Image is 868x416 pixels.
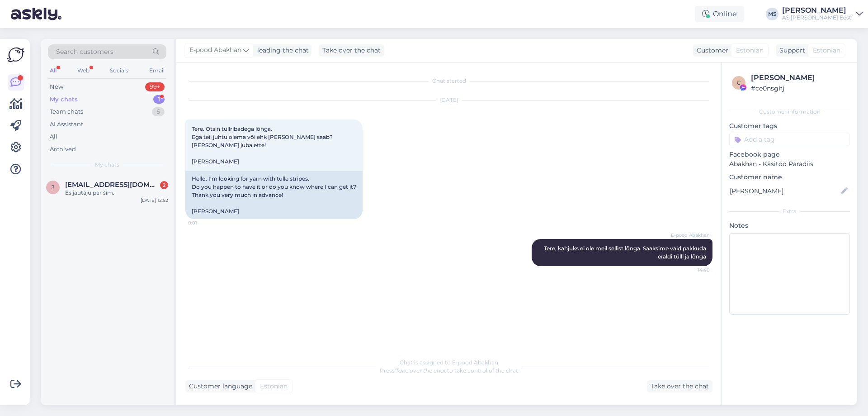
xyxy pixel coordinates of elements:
[813,46,840,55] span: Estonian
[729,221,850,230] p: Notes
[782,7,853,14] div: [PERSON_NAME]
[729,133,850,146] input: Add a tag
[751,83,847,93] div: # ce0nsghj
[56,47,113,57] span: Search customers
[141,197,168,204] div: [DATE] 12:52
[776,46,805,55] div: Support
[185,96,712,104] div: [DATE]
[729,172,850,182] p: Customer name
[50,107,83,116] div: Team chats
[729,150,850,159] p: Facebook page
[7,46,24,63] img: Askly Logo
[729,108,850,116] div: Customer information
[152,107,165,116] div: 6
[52,184,55,191] span: 3
[647,380,712,392] div: Take over the chat
[729,207,850,215] div: Extra
[50,120,83,129] div: AI Assistant
[782,7,863,21] a: [PERSON_NAME]AS [PERSON_NAME] Eesti
[185,382,252,391] div: Customer language
[185,171,363,219] div: Hello. I'm looking for yarn with tulle stripes. Do you happen to have it or do you know where I c...
[50,145,76,154] div: Archived
[48,65,58,77] div: All
[192,125,333,165] span: Tere. Otsin tüllribadega lõnga. Ega teil juhtu olema või ehk [PERSON_NAME] saab? [PERSON_NAME] ju...
[65,181,159,189] span: 3benedrenate@gmail.com
[50,82,63,91] div: New
[50,132,57,141] div: All
[260,382,288,391] span: Estonian
[75,65,91,77] div: Web
[319,44,384,57] div: Take over the chat
[65,189,168,197] div: Es jautāju par šīm.
[254,46,309,55] div: leading the chat
[50,95,78,104] div: My chats
[160,181,168,189] div: 2
[693,46,728,55] div: Customer
[695,6,744,22] div: Online
[766,8,778,20] div: MS
[185,77,712,85] div: Chat started
[153,95,165,104] div: 1
[737,79,741,86] span: c
[671,232,710,239] span: E-pood Abakhan
[676,267,710,273] span: 14:40
[95,161,119,169] span: My chats
[730,186,840,196] input: Add name
[147,65,166,77] div: Email
[188,220,222,226] span: 0:01
[736,46,764,55] span: Estonian
[544,245,708,260] span: Tere, kahjuks ei ole meil sellist lõnga. Saaksime vaid pakkuda eraldi tülli ja lõnga
[145,82,165,91] div: 99+
[400,359,498,366] span: Chat is assigned to E-pood Abakhan
[729,121,850,131] p: Customer tags
[380,367,518,374] span: Press to take control of the chat
[395,367,447,374] i: 'Take over the chat'
[751,72,847,83] div: [PERSON_NAME]
[189,45,241,55] span: E-pood Abakhan
[782,14,853,21] div: AS [PERSON_NAME] Eesti
[108,65,130,77] div: Socials
[729,159,850,169] p: Abakhan - Käsitöö Paradiis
